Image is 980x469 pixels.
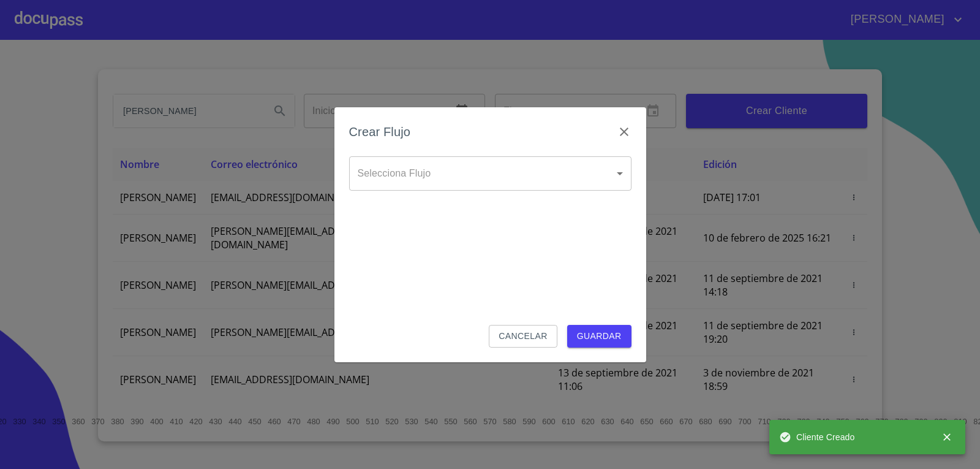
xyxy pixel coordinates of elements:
[349,122,411,142] h6: Crear Flujo
[499,329,547,344] span: Cancelar
[577,329,622,344] span: Guardar
[489,325,557,348] button: Cancelar
[349,156,631,191] div: ​
[779,431,855,443] span: Cliente Creado
[933,424,960,451] button: close
[567,325,631,348] button: Guardar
